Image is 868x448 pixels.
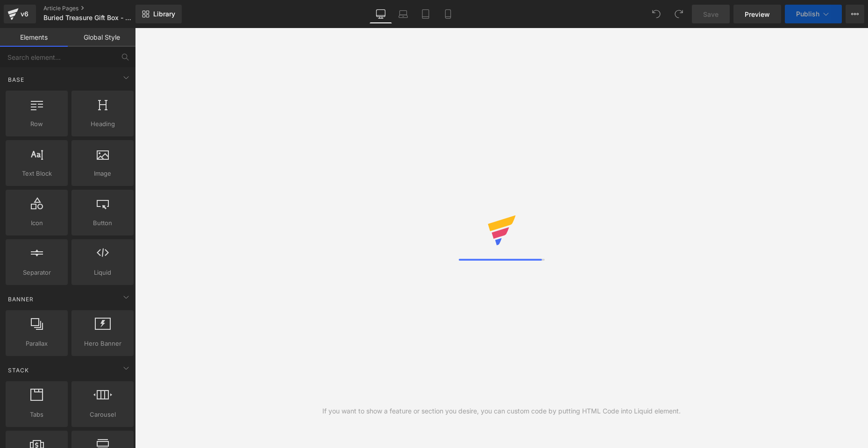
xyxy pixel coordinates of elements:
span: Heading [74,119,131,129]
span: Banner [7,295,35,304]
a: Laptop [392,5,414,23]
span: Hero Banner [74,339,131,348]
a: Article Pages [43,5,151,12]
a: v6 [4,5,36,23]
a: Mobile [437,5,459,23]
span: Parallax [8,339,65,348]
span: Liquid [74,268,131,277]
a: Preview [733,5,781,23]
span: Publish [796,10,819,18]
span: Carousel [74,410,131,420]
span: Library [153,10,175,18]
span: Icon [8,218,65,228]
div: v6 [19,8,30,20]
span: Base [7,75,25,84]
span: Stack [7,366,30,375]
a: Tablet [414,5,437,23]
button: More [846,5,864,23]
span: Buried Treasure Gift Box - Create &amp; Make [43,14,133,21]
span: Separator [8,268,65,277]
div: If you want to show a feature or section you desire, you can custom code by putting HTML Code int... [322,406,681,416]
span: Save [703,9,719,19]
span: Tabs [8,410,65,420]
button: Publish [785,5,842,23]
span: Row [8,119,65,129]
span: Button [74,218,131,228]
a: New Library [135,5,182,23]
button: Redo [669,5,688,23]
span: Image [74,169,131,178]
a: Desktop [370,5,392,23]
a: Global Style [68,28,135,47]
span: Text Block [8,169,65,178]
button: Undo [647,5,666,23]
span: Preview [745,9,770,19]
